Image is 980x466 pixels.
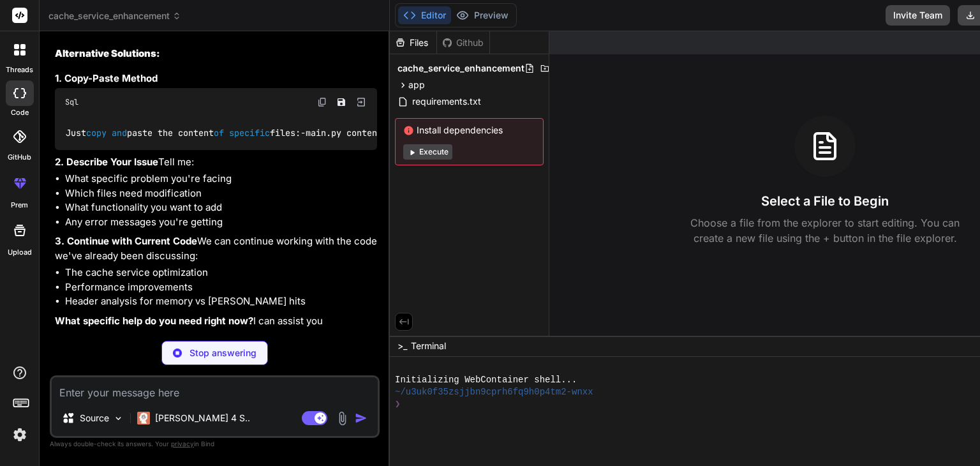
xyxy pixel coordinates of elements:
div: Files [390,36,436,49]
h3: Select a File to Begin [761,192,889,210]
p: [PERSON_NAME] 4 S.. [155,412,250,425]
span: >_ [397,340,407,352]
li: Header analysis for memory vs [PERSON_NAME] hits [65,294,377,309]
span: ~/u3uk0f35zsjjbn9cprh6fq9h0p4tm2-wnxx [395,386,593,398]
span: of [214,127,224,139]
img: Claude 4 Sonnet [137,412,150,425]
span: cache_service_enhancement [397,62,524,75]
div: Github [437,36,489,49]
label: Upload [8,247,32,258]
p: We can continue working with the code we've already been discussing: [55,234,377,263]
li: Performance improvements [65,280,377,295]
button: Editor [398,6,451,24]
p: Choose a file from the explorer to start editing. You can create a new file using the + button in... [682,215,968,246]
label: code [11,107,29,118]
p: Stop answering [189,347,256,359]
li: Any error messages you're getting [65,215,377,230]
strong: 3. Continue with Current Code [55,235,197,247]
span: specific [229,127,270,139]
code: Just paste the content files: main.py content config.py content error logs code sections you need... [65,126,761,140]
span: app [408,79,425,91]
button: Invite Team [886,5,950,26]
label: prem [11,200,28,211]
strong: 1. Copy-Paste Method [55,72,158,84]
li: The cache service optimization [65,266,377,280]
span: Initializing WebContainer shell... [395,374,577,386]
p: I can assist you [55,314,377,329]
li: What functionality you want to add [65,200,377,215]
button: Preview [451,6,514,24]
label: threads [6,64,33,75]
p: Source [80,412,109,425]
span: Terminal [411,340,446,352]
li: What specific problem you're facing [65,172,377,186]
span: Sql [65,97,78,107]
span: and [112,127,127,139]
img: Pick Models [113,413,124,424]
strong: 2. Describe Your Issue [55,156,158,168]
img: Open in Browser [355,96,367,108]
span: copy [86,127,107,139]
img: attachment [335,411,350,426]
span: Install dependencies [403,124,535,137]
p: Always double-check its answers. Your in Bind [50,438,380,450]
span: cache_service_enhancement [48,10,181,22]
li: Which files need modification [65,186,377,201]
img: copy [317,97,327,107]
img: settings [9,424,31,446]
span: requirements.txt [411,94,482,109]
strong: Alternative Solutions: [55,47,160,59]
p: Tell me: [55,155,377,170]
span: ❯ [395,398,401,410]
span: - [301,127,306,139]
strong: What specific help do you need right now? [55,315,253,327]
button: Execute [403,144,452,160]
label: GitHub [8,152,31,163]
img: icon [355,412,367,425]
button: Save file [332,93,350,111]
span: privacy [171,440,194,447]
